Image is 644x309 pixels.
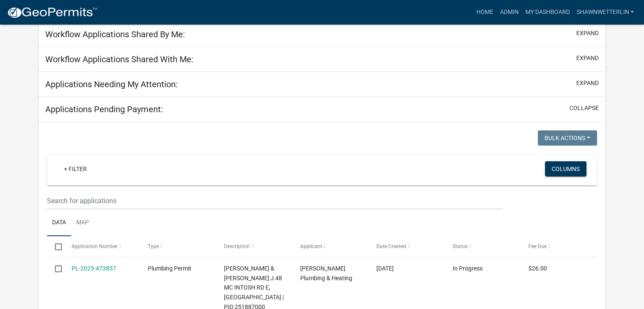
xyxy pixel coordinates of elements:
[576,79,599,88] button: expand
[72,265,116,272] a: PL-2025-473857
[496,4,522,20] a: Admin
[376,265,393,272] span: 09/04/2025
[148,265,191,272] span: Plumbing Permit
[216,236,292,257] datatable-header-cell: Description
[45,54,193,64] h5: Workflow Applications Shared With Me:
[452,265,482,272] span: In Progress
[45,104,163,114] h5: Applications Pending Payment:
[573,4,637,20] a: ShawnWetterlin
[47,210,71,237] a: Data
[45,29,185,39] h5: Workflow Applications Shared By Me:
[452,243,467,249] span: Status
[545,161,586,177] button: Columns
[528,265,547,272] span: $26.00
[45,79,178,89] h5: Applications Needing My Attention:
[576,54,599,63] button: expand
[139,236,216,257] datatable-header-cell: Type
[569,104,599,113] button: collapse
[520,236,597,257] datatable-header-cell: Fee Due
[224,243,250,249] span: Description
[473,4,496,20] a: Home
[47,236,63,257] datatable-header-cell: Select
[71,210,94,237] a: Map
[300,243,322,249] span: Applicant
[376,243,406,249] span: Date Created
[57,161,94,177] a: + Filter
[528,243,547,249] span: Fee Due
[148,243,159,249] span: Type
[444,236,520,257] datatable-header-cell: Status
[576,29,599,38] button: expand
[538,130,597,146] button: Bulk Actions
[300,265,352,281] span: Niebuhr Plumbing & Heating
[292,236,368,257] datatable-header-cell: Applicant
[72,243,118,249] span: Application Number
[522,4,573,20] a: My Dashboard
[47,192,503,210] input: Search for applications
[63,236,139,257] datatable-header-cell: Application Number
[368,236,444,257] datatable-header-cell: Date Created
